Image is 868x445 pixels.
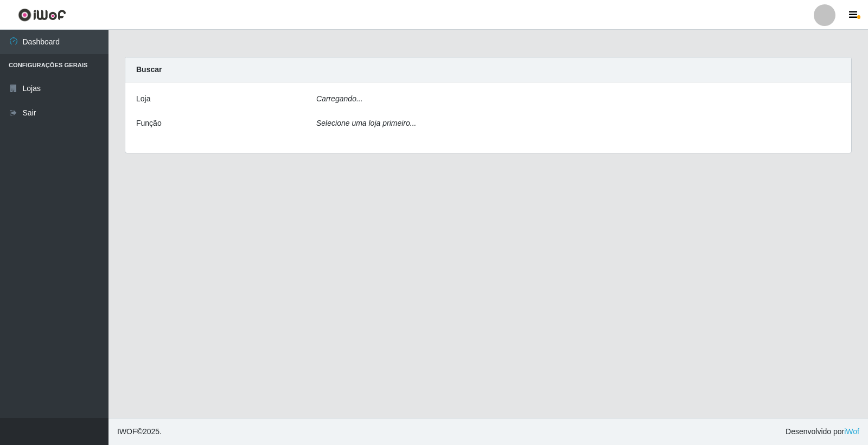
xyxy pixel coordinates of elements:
[117,427,137,436] span: IWOF
[316,94,363,103] i: Carregando...
[786,426,859,437] span: Desenvolvido por
[136,93,150,105] label: Loja
[136,65,162,74] strong: Buscar
[844,427,859,436] a: iWof
[117,426,162,437] span: © 2025 .
[18,8,66,22] img: CoreUI Logo
[316,119,416,127] i: Selecione uma loja primeiro...
[136,118,162,129] label: Função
